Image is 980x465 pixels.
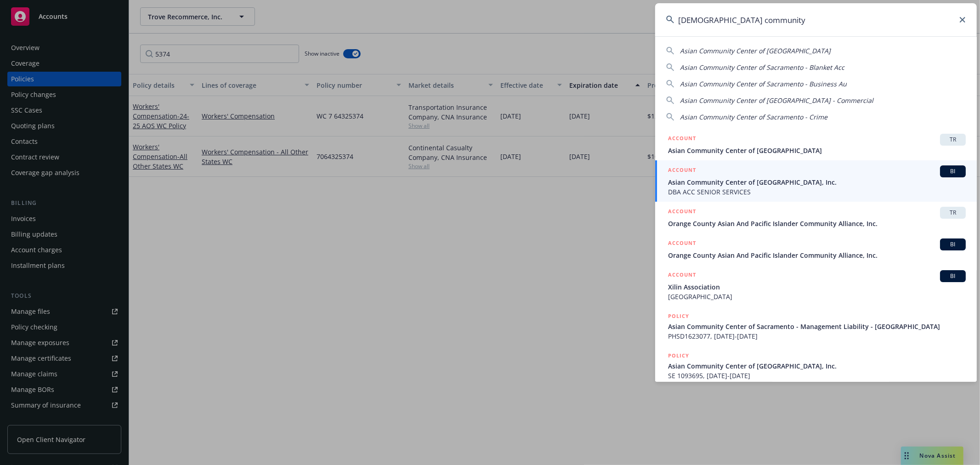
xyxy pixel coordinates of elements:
[668,134,696,145] h5: ACCOUNT
[668,146,966,155] span: Asian Community Center of [GEOGRAPHIC_DATA]
[668,207,696,218] h5: ACCOUNT
[655,233,977,265] a: ACCOUNTBIOrange County Asian And Pacific Islander Community Alliance, Inc.
[668,187,966,197] span: DBA ACC SENIOR SERVICES
[655,3,977,36] input: Search...
[680,113,827,121] span: Asian Community Center of Sacramento - Crime
[680,96,873,105] span: Asian Community Center of [GEOGRAPHIC_DATA] - Commercial
[655,202,977,233] a: ACCOUNTTROrange County Asian And Pacific Islander Community Alliance, Inc.
[655,306,977,346] a: POLICYAsian Community Center of Sacramento - Management Liability - [GEOGRAPHIC_DATA]PHSD1623077,...
[668,322,966,331] span: Asian Community Center of Sacramento - Management Liability - [GEOGRAPHIC_DATA]
[668,282,966,292] span: Xilin Association
[668,361,966,371] span: Asian Community Center of [GEOGRAPHIC_DATA], Inc.
[668,238,696,250] h5: ACCOUNT
[668,177,966,187] span: Asian Community Center of [GEOGRAPHIC_DATA], Inc.
[944,167,962,176] span: BI
[668,165,696,176] h5: ACCOUNT
[668,371,966,380] span: SE 1093695, [DATE]-[DATE]
[944,240,962,249] span: BI
[668,312,689,321] h5: POLICY
[668,250,966,260] span: Orange County Asian And Pacific Islander Community Alliance, Inc.
[668,351,689,360] h5: POLICY
[655,346,977,386] a: POLICYAsian Community Center of [GEOGRAPHIC_DATA], Inc.SE 1093695, [DATE]-[DATE]
[668,331,966,341] span: PHSD1623077, [DATE]-[DATE]
[680,63,844,72] span: Asian Community Center of Sacramento - Blanket Acc
[655,129,977,160] a: ACCOUNTTRAsian Community Center of [GEOGRAPHIC_DATA]
[944,136,962,144] span: TR
[668,219,966,228] span: Orange County Asian And Pacific Islander Community Alliance, Inc.
[680,46,831,55] span: Asian Community Center of [GEOGRAPHIC_DATA]
[668,292,966,301] span: [GEOGRAPHIC_DATA]
[680,79,847,88] span: Asian Community Center of Sacramento - Business Au
[655,265,977,306] a: ACCOUNTBIXilin Association[GEOGRAPHIC_DATA]
[668,270,696,281] h5: ACCOUNT
[944,272,962,280] span: BI
[655,160,977,202] a: ACCOUNTBIAsian Community Center of [GEOGRAPHIC_DATA], Inc.DBA ACC SENIOR SERVICES
[944,209,962,217] span: TR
